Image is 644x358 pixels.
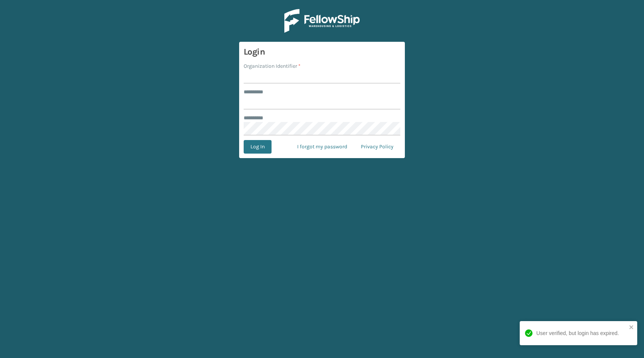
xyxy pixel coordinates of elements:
[536,329,619,337] div: User verified, but login has expired.
[354,140,400,154] a: Privacy Policy
[244,140,272,154] button: Log In
[629,324,634,331] button: close
[244,46,400,58] h3: Login
[290,140,354,154] a: I forgot my password
[284,9,360,33] img: Logo
[244,62,301,70] label: Organization Identifier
